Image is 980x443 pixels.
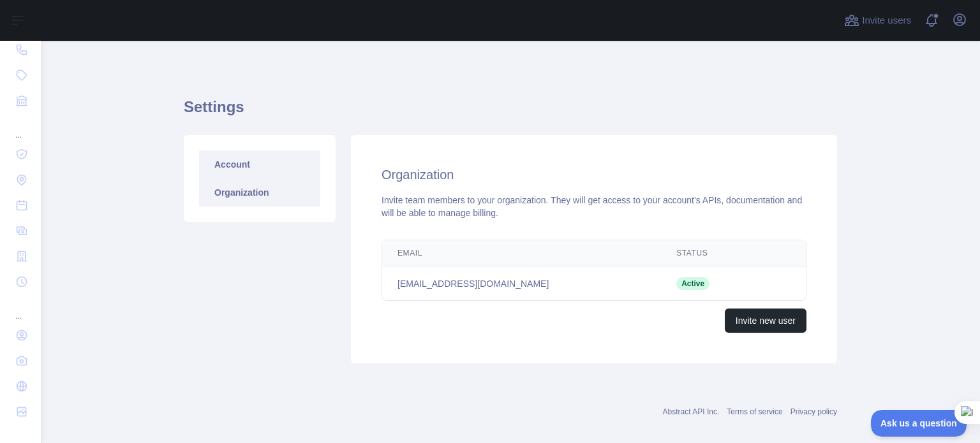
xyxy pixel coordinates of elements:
a: Organization [199,178,320,207]
td: [EMAIL_ADDRESS][DOMAIN_NAME] [382,266,661,301]
span: Invite users [862,13,911,28]
iframe: Toggle Customer Support [871,410,967,437]
th: Status [661,240,759,266]
a: Privacy policy [791,407,837,416]
div: ... [10,296,31,321]
div: Invite team members to your organization. They will get access to your account's APIs, documentat... [382,194,806,219]
h1: Settings [184,97,837,127]
button: Invite users [842,10,914,31]
h2: Organization [382,166,806,184]
button: Invite new user [725,309,806,333]
span: Active [676,277,709,290]
a: Account [199,150,320,178]
a: Abstract API Inc. [663,407,720,416]
th: Email [382,240,661,266]
a: Terms of service [727,407,782,416]
div: ... [10,115,31,140]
